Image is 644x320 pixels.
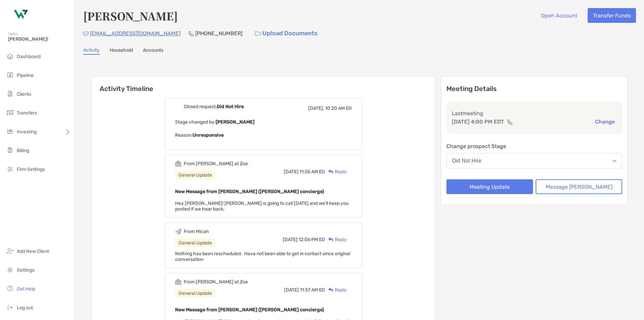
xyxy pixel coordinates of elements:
img: communication type [507,119,513,125]
b: [PERSON_NAME] [216,119,255,125]
span: Settings [17,267,35,273]
img: settings icon [6,266,14,274]
span: [DATE] [284,169,299,175]
p: [DATE] 4:00 PM EDT [452,118,504,126]
img: Reply icon [328,237,333,242]
p: [PHONE_NUMBER] [195,29,243,38]
a: Household [110,47,133,55]
button: Meeting Update [446,179,533,194]
b: New Message from [PERSON_NAME] ([PERSON_NAME] concierge) [175,307,324,313]
div: General Update [175,171,215,179]
img: Open dropdown arrow [612,160,616,162]
h6: Activity Timeline [92,77,435,93]
img: investing icon [6,127,14,135]
button: Transfer Funds [588,8,636,23]
button: Change [593,118,617,125]
span: Dashboard [17,54,41,59]
button: Open Account [536,8,582,23]
span: Hey [PERSON_NAME]! [PERSON_NAME] is going to call [DATE] and we'll keep you posted if we hear back. [175,200,348,212]
div: Reply [325,236,347,243]
img: Event icon [175,161,181,167]
img: firm-settings icon [6,165,14,173]
div: General Update [175,289,215,298]
div: Closed request, [184,104,244,109]
p: Reason: [175,131,352,139]
span: 10:20 AM ED [325,105,352,111]
img: Event icon [175,279,181,285]
span: 12:06 PM ED [299,237,325,242]
img: billing icon [6,146,14,154]
img: Event icon [175,103,181,110]
span: Transfers [17,110,37,116]
a: Upload Documents [251,26,322,41]
h4: [PERSON_NAME] [83,8,178,24]
span: Clients [17,91,31,97]
img: get-help icon [6,284,14,292]
button: Did Not Hire [446,153,622,169]
div: Reply [325,168,347,175]
img: transfers icon [6,108,14,117]
img: Event icon [175,228,181,235]
img: button icon [255,31,261,36]
span: Pipeline [17,73,34,78]
img: Zoe Logo [8,3,32,27]
span: 11:57 AM ED [300,287,325,293]
img: Reply icon [328,170,333,174]
div: From Micah [184,229,209,234]
img: dashboard icon [6,52,14,60]
b: Unresponsive [193,132,224,138]
span: [PERSON_NAME]! [8,36,71,42]
span: [DATE] [284,287,299,293]
a: Accounts [143,47,163,55]
div: Reply [325,286,347,293]
span: Log out [17,305,33,311]
img: add_new_client icon [6,247,14,255]
img: clients icon [6,90,14,98]
a: Activity [83,47,100,55]
span: Billing [17,148,29,153]
img: logout icon [6,303,14,311]
b: New Message from [PERSON_NAME] ([PERSON_NAME] concierge) [175,189,324,194]
span: Get Help [17,286,35,292]
span: [DATE] [283,237,298,242]
div: From [PERSON_NAME] at Zoe [184,161,248,167]
div: Did Not Hire [452,158,481,164]
img: Email Icon [83,32,89,36]
div: General Update [175,239,215,247]
p: [EMAIL_ADDRESS][DOMAIN_NAME] [90,29,180,38]
div: From [PERSON_NAME] at Zoe [184,279,248,285]
span: Add New Client [17,248,49,254]
p: Meeting Details [446,85,622,93]
img: Reply icon [328,288,333,292]
b: Did Not Hire [217,104,244,109]
span: [DATE], [308,105,324,111]
span: 11:55 AM ED [300,169,325,175]
img: Phone Icon [189,31,194,36]
button: Message [PERSON_NAME] [536,179,622,194]
p: Change prospect Stage [446,142,622,150]
span: Nothing has been rescheduled. Have not been able to get in contact since original conversation [175,251,350,262]
span: Firm Settings [17,167,45,172]
span: Investing [17,129,37,135]
p: Last meeting [452,109,617,118]
p: Stage changed by: [175,118,352,126]
img: pipeline icon [6,71,14,79]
